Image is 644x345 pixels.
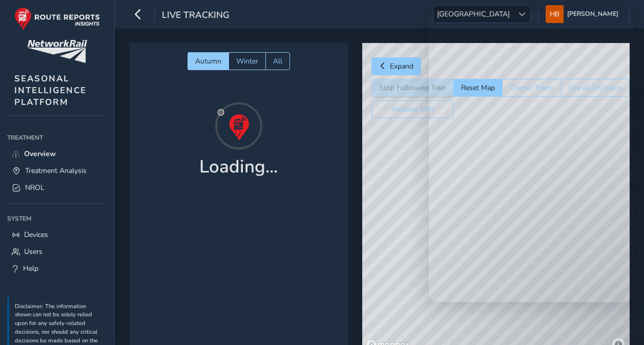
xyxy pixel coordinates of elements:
span: Help [23,264,38,273]
span: [GEOGRAPHIC_DATA] [433,6,513,23]
iframe: Intercom live chat [609,310,634,335]
a: Users [7,243,107,260]
a: Help [7,260,107,277]
span: Winter [236,56,258,66]
a: Overview [7,145,107,162]
span: Expand [390,61,413,71]
span: SEASONAL INTELLIGENCE PLATFORM [14,73,87,108]
span: Devices [24,230,48,240]
img: rr logo [14,7,100,30]
span: Treatment Analysis [25,166,87,176]
iframe: Intercom live chat [429,10,634,302]
button: Autumn [188,52,228,70]
img: diamond-layout [546,5,564,23]
span: Autumn [195,56,221,66]
button: Winter [228,52,265,70]
span: Overview [24,149,56,159]
span: All [273,56,282,66]
div: System [7,211,107,226]
div: Treatment [7,130,107,145]
span: [PERSON_NAME] [567,5,618,23]
a: Devices [7,226,107,243]
h1: Loading... [199,156,278,178]
img: customer logo [27,40,87,63]
button: Expand [371,57,421,75]
button: [PERSON_NAME] [546,5,622,23]
span: Live Tracking [162,9,230,23]
span: Users [24,247,43,256]
a: Treatment Analysis [7,162,107,179]
button: Weather (off) [371,100,453,118]
button: All [265,52,290,70]
span: NROL [25,183,45,192]
a: NROL [7,179,107,196]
